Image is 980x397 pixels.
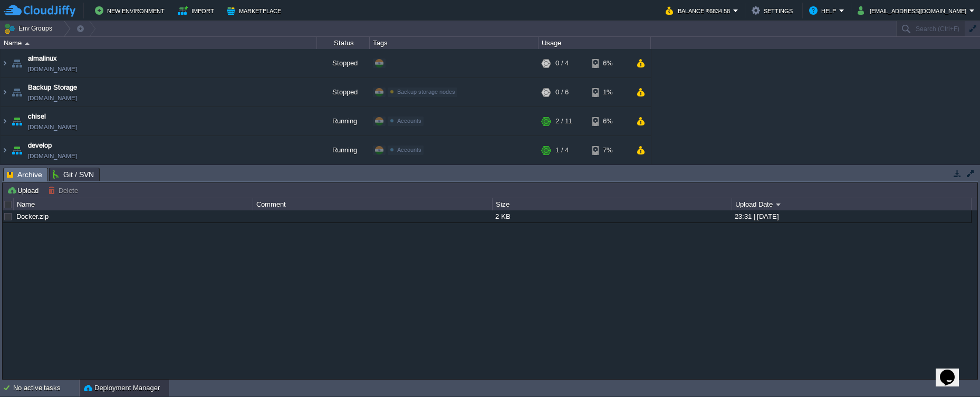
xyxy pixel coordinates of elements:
[7,168,42,181] span: Archive
[9,136,24,164] img: AMDAwAAAACH5BAEAAAAALAAAAAABAAEAAAICRAEAOw==
[254,198,492,210] div: Comment
[4,21,56,36] button: Env Groups
[809,4,839,17] button: Help
[539,37,650,49] div: Usage
[317,49,370,78] div: Stopped
[28,111,46,122] a: chisel
[317,107,370,135] div: Running
[28,82,77,93] a: Backup Storage
[493,198,732,210] div: Size
[9,107,24,135] img: AMDAwAAAACH5BAEAAAAALAAAAAABAAEAAAICRAEAOw==
[752,4,796,17] button: Settings
[733,198,971,210] div: Upload Date
[1,107,9,135] img: AMDAwAAAACH5BAEAAAAALAAAAAABAAEAAAICRAEAOw==
[592,107,627,135] div: 6%
[4,4,75,17] img: CloudJiffy
[666,4,733,17] button: Balance ₹6834.58
[1,78,9,106] img: AMDAwAAAACH5BAEAAAAALAAAAAABAAEAAAICRAEAOw==
[178,4,217,17] button: Import
[28,93,77,103] span: [DOMAIN_NAME]
[25,42,30,45] img: AMDAwAAAACH5BAEAAAAALAAAAAABAAEAAAICRAEAOw==
[1,49,9,78] img: AMDAwAAAACH5BAEAAAAALAAAAAABAAEAAAICRAEAOw==
[732,210,971,222] div: 23:31 | [DATE]
[9,49,24,78] img: AMDAwAAAACH5BAEAAAAALAAAAAABAAEAAAICRAEAOw==
[592,49,627,78] div: 6%
[28,151,77,161] a: [DOMAIN_NAME]
[318,37,369,49] div: Status
[14,198,253,210] div: Name
[493,210,731,222] div: 2 KB
[1,37,316,49] div: Name
[9,78,24,106] img: AMDAwAAAACH5BAEAAAAALAAAAAABAAEAAAICRAEAOw==
[317,78,370,106] div: Stopped
[28,140,52,151] a: develop
[555,49,569,78] div: 0 / 4
[95,4,168,17] button: New Environment
[13,380,79,396] div: No active tasks
[48,186,81,195] button: Delete
[397,118,421,124] span: Accounts
[1,136,9,164] img: AMDAwAAAACH5BAEAAAAALAAAAAABAAEAAAICRAEAOw==
[16,212,49,220] a: Docker.zip
[53,168,94,181] span: Git / SVN
[858,4,969,17] button: [EMAIL_ADDRESS][DOMAIN_NAME]
[84,383,160,393] button: Deployment Manager
[936,355,969,386] iframe: chat widget
[397,147,421,153] span: Accounts
[317,136,370,164] div: Running
[397,89,455,95] span: Backup storage nodes
[555,136,569,164] div: 1 / 4
[370,37,538,49] div: Tags
[7,186,42,195] button: Upload
[555,78,569,106] div: 0 / 6
[592,136,627,164] div: 7%
[28,122,77,132] a: [DOMAIN_NAME]
[555,107,572,135] div: 2 / 11
[592,78,627,106] div: 1%
[227,4,284,17] button: Marketplace
[28,64,77,74] a: [DOMAIN_NAME]
[28,53,57,64] a: almalinux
